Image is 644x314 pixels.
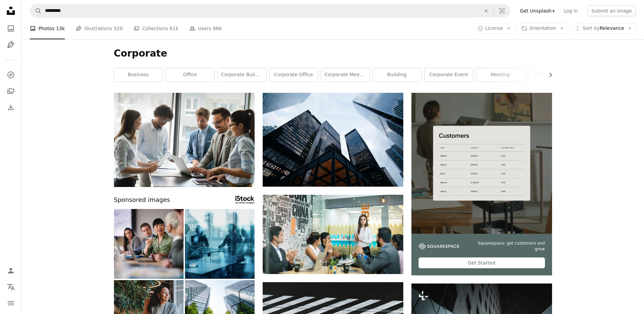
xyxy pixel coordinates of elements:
[4,101,18,114] a: Download History
[528,68,576,82] a: corporate man
[263,231,403,237] a: men and women having a meeting
[529,25,556,31] span: Orientation
[4,264,18,277] a: Log in / Sign up
[30,4,42,17] button: Search Unsplash
[518,23,568,34] button: Orientation
[4,38,18,51] a: Illustrations
[476,68,525,82] a: meeting
[321,68,369,82] a: corporate meeting
[4,296,18,310] button: Menu
[4,84,18,98] a: Collections
[114,93,255,187] img: Portrait of successful business team working together in office
[485,25,503,31] span: License
[411,93,552,275] a: Squarespace: get customers and growGet Started
[4,22,18,35] a: Photos
[571,23,636,34] button: Sort byRelevance
[4,280,18,294] button: Language
[419,257,545,268] div: Get Started
[114,209,184,279] img: Happy Asian businesswoman talking to her colleague in the office.
[189,18,222,39] a: Users 886
[411,93,552,234] img: file-1747939376688-baf9a4a454ffimage
[269,68,318,82] a: corporate office
[582,25,599,31] span: Sort by
[76,18,123,39] a: Illustrations 520
[185,209,255,279] img: Reflection Of People On Glass Window
[544,68,552,82] button: scroll list to the right
[479,4,494,17] button: Clear
[559,5,582,16] a: Log in
[114,195,170,205] span: Sponsored images
[4,4,18,19] a: Home — Unsplash
[474,23,515,34] button: License
[114,137,255,143] a: Portrait of successful business team working together in office
[170,25,178,32] span: 61k
[373,68,421,82] a: building
[263,93,403,187] img: low angle photo of city high rise buildings during daytime
[425,68,473,82] a: corporate event
[218,68,266,82] a: corporate building
[494,4,510,17] button: Visual search
[30,4,510,18] form: Find visuals sitewide
[114,47,552,60] h1: Corporate
[114,68,163,82] a: business
[114,25,123,32] span: 520
[213,25,222,32] span: 886
[263,195,403,274] img: men and women having a meeting
[166,68,214,82] a: office
[587,5,636,16] button: Submit an image
[582,25,624,32] span: Relevance
[467,240,545,252] span: Squarespace: get customers and grow
[263,137,403,143] a: low angle photo of city high rise buildings during daytime
[419,243,459,249] img: file-1747939142011-51e5cc87e3c9
[4,68,18,82] a: Explore
[516,5,559,16] a: Get Unsplash+
[134,18,178,39] a: Collections 61k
